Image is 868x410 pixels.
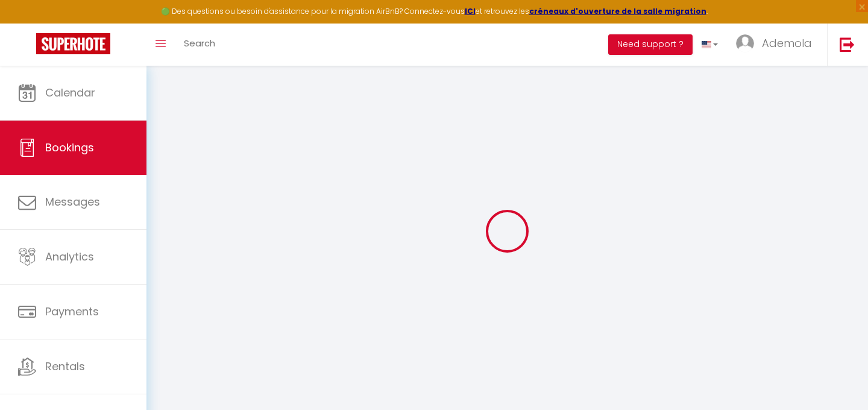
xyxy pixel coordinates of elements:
[175,24,224,66] a: Search
[45,249,94,264] span: Analytics
[45,304,99,319] span: Payments
[45,85,95,100] span: Calendar
[762,36,812,51] span: Ademola
[10,5,46,41] button: Ouvrir le widget de chat LiveChat
[36,33,110,54] img: Super Booking
[45,359,85,374] span: Rentals
[727,24,827,66] a: ... Ademola
[840,37,855,52] img: logout
[736,34,754,52] img: ...
[465,6,476,16] a: ICI
[45,140,94,155] span: Bookings
[45,194,100,209] span: Messages
[184,37,215,49] span: Search
[529,6,706,16] a: créneaux d'ouverture de la salle migration
[608,34,693,55] button: Need support ?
